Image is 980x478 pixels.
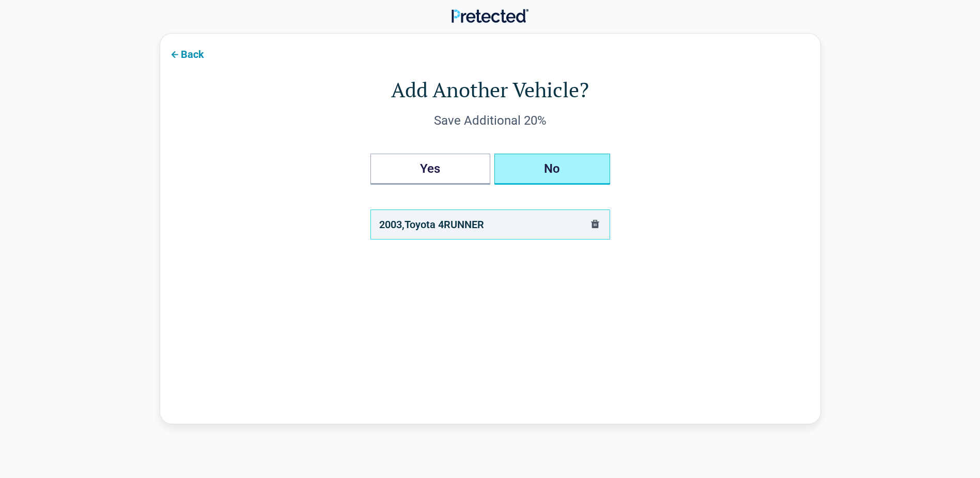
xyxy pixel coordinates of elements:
h1: Add Another Vehicle? [201,75,779,104]
div: Add Another Vehicles? [370,154,610,185]
button: Back [160,42,212,65]
button: Yes [370,154,490,185]
button: No [494,154,610,185]
div: 2003 , Toyota 4RUNNER [379,216,484,233]
div: Save Additional 20% [201,112,779,129]
button: delete [589,218,601,232]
